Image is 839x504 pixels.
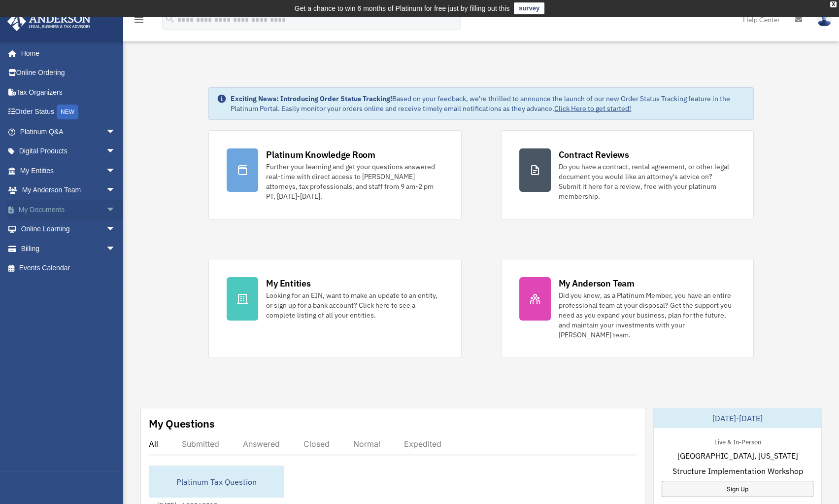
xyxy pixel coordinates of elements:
a: My Anderson Team Did you know, as a Platinum Member, you have an entire professional team at your... [501,259,754,358]
div: Contract Reviews [559,148,629,161]
div: Platinum Tax Question [149,466,284,498]
span: arrow_drop_down [106,219,126,240]
a: menu [133,17,145,26]
a: My Entities Looking for an EIN, want to make an update to an entity, or sign up for a bank accoun... [208,259,461,358]
a: My Anderson Teamarrow_drop_down [7,180,131,200]
a: My Documentsarrow_drop_down [7,200,131,219]
a: survey [514,2,544,14]
img: User Pic [817,12,832,27]
a: Home [7,43,126,63]
a: Online Ordering [7,63,131,83]
div: NEW [57,105,78,119]
a: Platinum Q&Aarrow_drop_down [7,122,131,142]
span: arrow_drop_down [106,161,126,181]
div: Normal [353,439,380,449]
div: [DATE]-[DATE] [654,408,821,428]
a: Platinum Knowledge Room Further your learning and get your questions answered real-time with dire... [208,130,461,219]
a: Online Learningarrow_drop_down [7,219,131,239]
span: arrow_drop_down [106,180,126,201]
div: Closed [303,439,330,449]
span: Structure Implementation Workshop [672,465,803,477]
div: Platinum Knowledge Room [266,148,375,161]
div: Looking for an EIN, want to make an update to an entity, or sign up for a bank account? Click her... [266,290,443,320]
div: Live & In-Person [706,436,769,446]
a: Digital Productsarrow_drop_down [7,142,131,161]
div: Submitted [182,439,219,449]
div: Do you have a contract, rental agreement, or other legal document you would like an attorney's ad... [559,162,736,201]
span: arrow_drop_down [106,122,126,142]
a: Sign Up [662,481,813,497]
a: My Entitiesarrow_drop_down [7,161,131,180]
a: Contract Reviews Do you have a contract, rental agreement, or other legal document you would like... [501,130,754,219]
a: Click Here to get started! [554,104,631,113]
a: Events Calendar [7,258,131,278]
a: Billingarrow_drop_down [7,239,131,258]
div: Did you know, as a Platinum Member, you have an entire professional team at your disposal? Get th... [559,290,736,340]
a: Order StatusNEW [7,102,131,122]
i: search [165,13,175,24]
div: My Questions [149,416,215,431]
span: arrow_drop_down [106,200,126,220]
span: [GEOGRAPHIC_DATA], [US_STATE] [677,450,798,462]
span: arrow_drop_down [106,239,126,259]
div: Based on your feedback, we're thrilled to announce the launch of our new Order Status Tracking fe... [231,94,745,113]
strong: Exciting News: Introducing Order Status Tracking! [231,94,392,103]
a: Tax Organizers [7,82,131,102]
div: Answered [243,439,280,449]
div: Get a chance to win 6 months of Platinum for free just by filling out this [295,2,510,14]
div: close [830,1,837,7]
div: My Entities [266,277,310,289]
span: arrow_drop_down [106,142,126,162]
img: Anderson Advisors Platinum Portal [4,12,94,31]
i: menu [133,14,145,26]
div: Expedited [404,439,441,449]
div: Further your learning and get your questions answered real-time with direct access to [PERSON_NAM... [266,162,443,201]
div: All [149,439,158,449]
div: My Anderson Team [559,277,635,289]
